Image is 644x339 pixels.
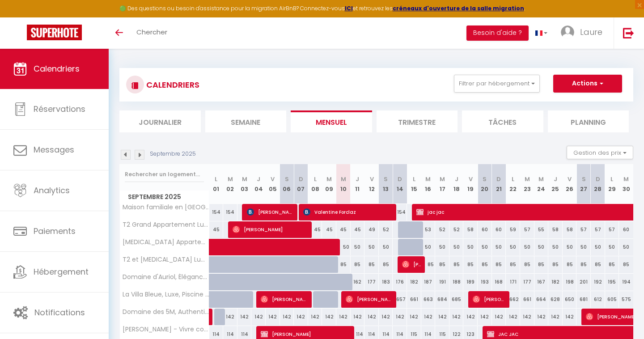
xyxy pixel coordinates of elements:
div: 177 [520,274,534,290]
th: 07 [294,164,308,204]
div: 661 [407,291,421,308]
div: 85 [605,256,619,273]
abbr: D [398,175,402,183]
div: 182 [407,274,421,290]
span: Calendriers [34,63,80,74]
div: 52 [449,221,464,238]
div: 663 [421,291,436,308]
div: 198 [563,274,577,290]
div: 142 [478,309,492,325]
h3: CALENDRIERS [144,75,199,95]
th: 23 [520,164,534,204]
th: 19 [463,164,478,204]
li: Journalier [119,110,201,132]
li: Mensuel [291,110,372,132]
div: 85 [563,256,577,273]
div: 605 [605,291,619,308]
button: Besoin d'aide ? [466,25,529,41]
div: 662 [506,291,520,308]
abbr: D [496,175,501,183]
div: 50 [449,239,464,255]
abbr: V [568,175,572,183]
div: 142 [237,309,252,325]
abbr: L [413,175,415,183]
span: Septembre 2025 [120,191,209,203]
li: Tâches [462,110,543,132]
div: 50 [563,239,577,255]
span: Domaine des 5M, Authenticité et Élégance au cœur du [GEOGRAPHIC_DATA] [121,309,211,315]
div: 57 [576,221,591,238]
th: 29 [605,164,619,204]
div: 162 [351,274,365,290]
div: 50 [478,239,492,255]
abbr: M [623,175,629,183]
span: [PERSON_NAME] [473,291,506,308]
div: 628 [548,291,563,308]
li: Planning [548,110,629,132]
div: 50 [520,239,534,255]
th: 09 [322,164,336,204]
span: Notifications [34,307,85,318]
a: créneaux d'ouverture de la salle migration [393,4,524,12]
div: 142 [407,309,421,325]
div: 85 [520,256,534,273]
div: 50 [591,239,605,255]
abbr: M [242,175,247,183]
div: 85 [421,256,436,273]
span: [MEDICAL_DATA] Appartement Moderne, Confortable et Bien Situé [121,239,211,246]
abbr: V [469,175,473,183]
abbr: D [299,175,303,183]
div: 657 [393,291,407,308]
div: 661 [520,291,534,308]
div: 188 [449,274,464,290]
input: Rechercher un logement... [125,166,204,182]
span: Domaine d'Auriol, Élégance et Vue d'Exception [121,274,211,280]
button: Filtrer par hébergement [454,75,540,93]
div: 45 [209,221,224,238]
div: 85 [576,256,591,273]
abbr: M [525,175,530,183]
th: 27 [576,164,591,204]
div: 142 [364,309,379,325]
li: Semaine [205,110,287,132]
th: 20 [478,164,492,204]
span: Messages [34,144,74,155]
th: 18 [449,164,464,204]
abbr: J [356,175,359,183]
div: 52 [379,221,393,238]
th: 26 [563,164,577,204]
div: 142 [336,309,351,325]
div: 85 [492,256,506,273]
div: 191 [435,274,449,290]
div: 45 [351,221,365,238]
div: 154 [209,204,224,220]
th: 02 [223,164,237,204]
th: 21 [492,164,506,204]
abbr: D [596,175,600,183]
div: 685 [449,291,464,308]
div: 193 [478,274,492,290]
span: Laure [580,26,602,38]
div: 85 [478,256,492,273]
th: 17 [435,164,449,204]
abbr: V [271,175,275,183]
th: 16 [421,164,436,204]
div: 85 [364,256,379,273]
div: 85 [435,256,449,273]
div: 167 [534,274,549,290]
div: 201 [576,274,591,290]
div: 59 [506,221,520,238]
div: 52 [435,221,449,238]
div: 142 [463,309,478,325]
div: 50 [576,239,591,255]
span: Réservations [34,103,85,114]
a: ... Laure [554,17,614,49]
th: 03 [237,164,252,204]
li: Trimestre [377,110,458,132]
img: Super Booking [27,25,82,40]
div: 50 [463,239,478,255]
abbr: J [257,175,260,183]
th: 24 [534,164,549,204]
abbr: M [425,175,431,183]
div: 85 [379,256,393,273]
